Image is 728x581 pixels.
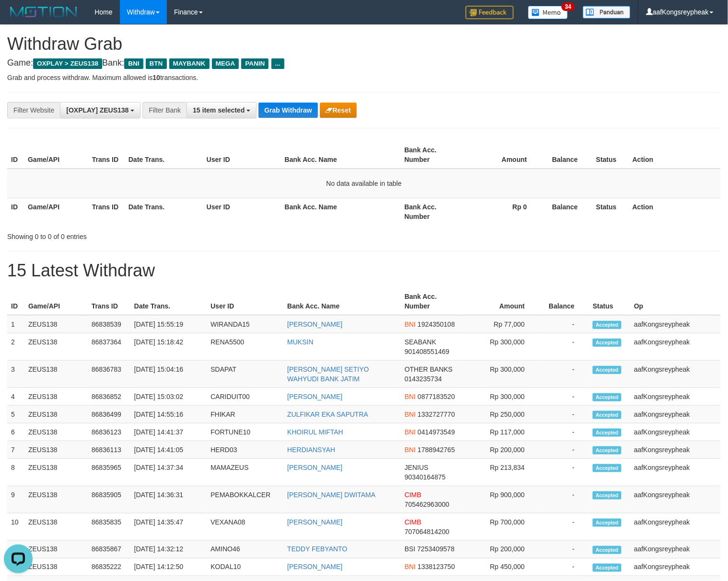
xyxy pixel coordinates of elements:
[464,486,540,513] td: Rp 900,000
[418,446,455,454] span: Copy 1788942765 to clipboard
[7,5,80,19] img: MOTION_logo.png
[630,315,721,333] td: aafKongsreypheak
[153,74,160,81] strong: 10
[593,446,622,455] span: Accepted
[320,103,357,118] button: Reset
[130,441,207,459] td: [DATE] 14:41:05
[130,288,207,315] th: Date Trans.
[630,423,721,441] td: aafKongsreypheak
[539,486,589,513] td: -
[630,333,721,361] td: aafKongsreypheak
[418,320,455,328] span: Copy 1924350108 to clipboard
[539,423,589,441] td: -
[630,541,721,558] td: aafKongsreypheak
[418,410,455,418] span: Copy 1332727770 to clipboard
[130,388,207,406] td: [DATE] 15:03:02
[7,459,24,486] td: 8
[88,558,130,576] td: 86835222
[125,141,203,169] th: Date Trans.
[88,423,130,441] td: 86836123
[207,361,283,388] td: SDAPAT
[207,541,283,558] td: AMINO46
[88,361,130,388] td: 86836783
[541,198,592,225] th: Balance
[207,406,283,423] td: FHIKAR
[207,388,283,406] td: CARIDUIT00
[401,288,464,315] th: Bank Acc. Number
[88,541,130,558] td: 86835867
[4,4,33,33] button: Open LiveChat chat widget
[7,423,24,441] td: 6
[400,198,465,225] th: Bank Acc. Number
[271,58,284,69] span: ...
[142,102,187,118] div: Filter Bank
[130,361,207,388] td: [DATE] 15:04:16
[24,441,88,459] td: ZEUS138
[400,141,465,169] th: Bank Acc. Number
[207,288,283,315] th: User ID
[287,491,376,499] a: [PERSON_NAME] DWITAMA
[539,315,589,333] td: -
[405,410,416,418] span: BNI
[418,393,455,400] span: Copy 0877183520 to clipboard
[7,288,24,315] th: ID
[60,102,141,118] button: [OXPLAY] ZEUS138
[593,339,622,347] span: Accepted
[130,513,207,541] td: [DATE] 14:35:47
[593,393,622,401] span: Accepted
[593,491,622,500] span: Accepted
[418,563,455,571] span: Copy 1338123750 to clipboard
[287,428,343,436] a: KHOIRUL MIFTAH
[405,491,422,499] span: CIMB
[405,501,449,508] span: Copy 705462963000 to clipboard
[418,428,455,436] span: Copy 0414973549 to clipboard
[405,518,422,526] span: CIMB
[630,406,721,423] td: aafKongsreypheak
[88,388,130,406] td: 86836852
[203,141,281,169] th: User ID
[464,406,540,423] td: Rp 250,000
[24,486,88,513] td: ZEUS138
[88,198,125,225] th: Trans ID
[630,361,721,388] td: aafKongsreypheak
[7,486,24,513] td: 9
[405,473,446,481] span: Copy 90340164875 to clipboard
[207,513,283,541] td: VEXANA08
[287,546,347,553] a: TEDDY FEBYANTO
[7,141,24,169] th: ID
[287,464,342,471] a: [PERSON_NAME]
[287,393,342,400] a: [PERSON_NAME]
[464,288,540,315] th: Amount
[130,333,207,361] td: [DATE] 15:18:42
[281,198,401,225] th: Bank Acc. Name
[630,513,721,541] td: aafKongsreypheak
[539,361,589,388] td: -
[130,406,207,423] td: [DATE] 14:55:16
[466,6,514,19] img: Feedback.jpg
[130,486,207,513] td: [DATE] 14:36:31
[24,558,88,576] td: ZEUS138
[7,73,721,82] p: Grab and process withdraw. Maximum allowed is transactions.
[593,464,622,472] span: Accepted
[630,441,721,459] td: aafKongsreypheak
[24,198,88,225] th: Game/API
[207,459,283,486] td: MAMAZEUS
[88,406,130,423] td: 86836499
[7,228,296,241] div: Showing 0 to 0 of 0 entries
[539,388,589,406] td: -
[24,388,88,406] td: ZEUS138
[464,513,540,541] td: Rp 700,000
[464,315,540,333] td: Rp 77,000
[593,564,622,572] span: Accepted
[24,459,88,486] td: ZEUS138
[7,169,721,198] td: No data available in table
[593,546,622,554] span: Accepted
[464,361,540,388] td: Rp 300,000
[33,58,102,69] span: OXPLAY > ZEUS138
[7,441,24,459] td: 7
[130,541,207,558] td: [DATE] 14:32:12
[465,141,541,169] th: Amount
[405,528,449,535] span: Copy 707064814200 to clipboard
[207,333,283,361] td: RENA5500
[405,393,416,400] span: BNI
